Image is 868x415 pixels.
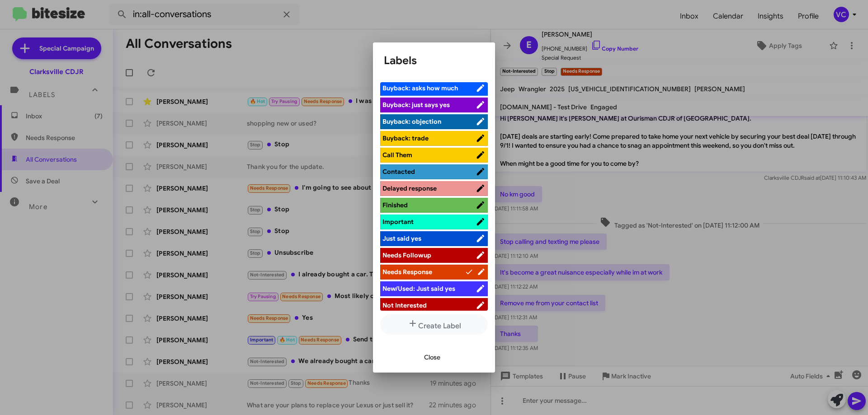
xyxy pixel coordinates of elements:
h1: Labels [384,53,484,68]
span: Buyback: trade [382,134,429,142]
span: Needs Followup [382,251,431,259]
span: Buyback: just says yes [382,101,450,109]
span: Important [382,218,414,226]
span: Close [424,349,440,365]
span: Buyback: asks how much [382,84,458,92]
span: Buyback: objection [382,117,441,126]
span: Call Them [382,151,412,159]
span: Finished [382,201,408,209]
span: Needs Response [382,268,432,276]
span: Contacted [382,168,415,176]
span: Just said yes [382,234,421,242]
span: New/Used: Just said yes [382,284,455,293]
button: Create Label [380,314,488,335]
span: Not Interested [382,301,427,309]
button: Close [417,349,448,365]
span: Delayed response [382,184,437,192]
